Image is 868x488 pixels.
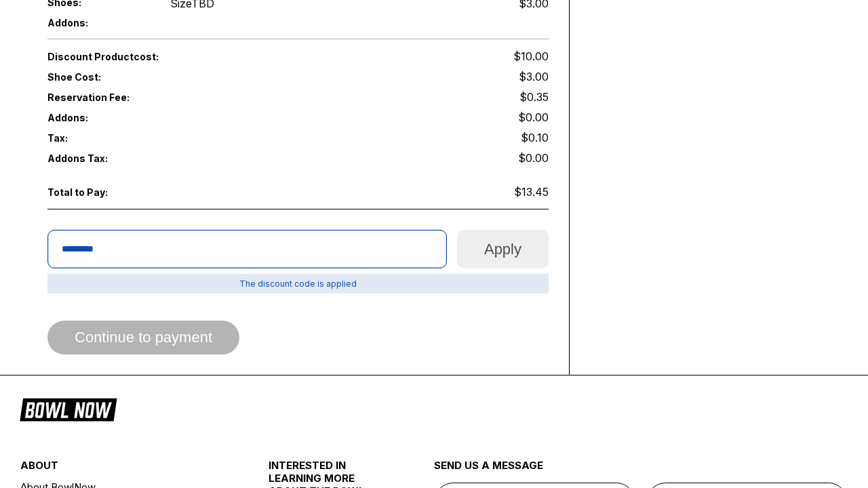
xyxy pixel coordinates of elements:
span: Reservation Fee: [47,91,298,103]
div: send us a message [434,459,848,483]
span: Total to Pay: [47,186,148,198]
span: $0.00 [518,151,549,165]
span: $0.10 [521,131,549,144]
span: $0.00 [518,110,549,124]
div: about [20,459,227,479]
span: Tax: [47,132,148,144]
span: Addons Tax: [47,152,148,164]
span: $0.35 [519,90,549,104]
span: Discount Product cost: [47,51,298,62]
button: Apply [457,230,549,268]
span: Addons: [47,112,148,123]
span: $10.00 [513,49,549,63]
span: $3.00 [519,70,549,83]
span: $13.45 [514,185,549,199]
span: The discount code is applied [47,274,549,293]
span: Shoe Cost: [47,71,148,83]
span: Addons: [47,17,148,28]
